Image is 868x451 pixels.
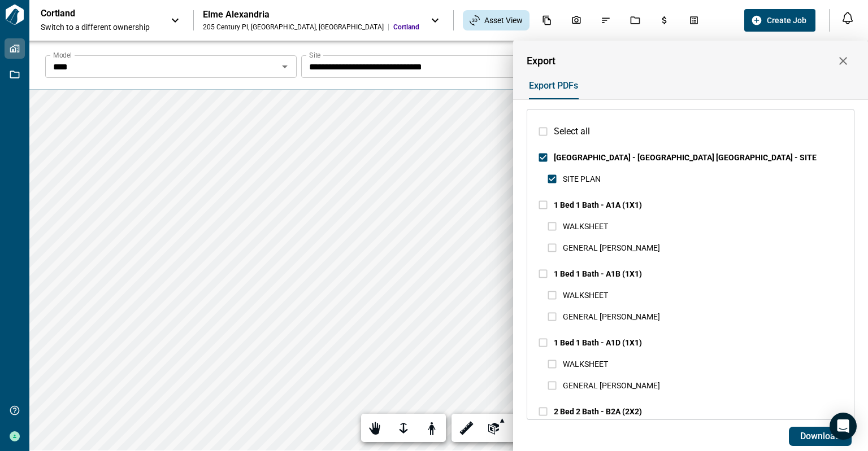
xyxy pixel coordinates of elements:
span: Export PDFs [529,80,578,91]
div: Open Intercom Messenger [830,413,857,440]
span: Select all [554,125,590,138]
span: WALKSHEET [563,222,608,231]
span: 1 Bed 1 Bath - A1B (1X1) [554,269,642,278]
span: Export [527,55,555,67]
button: Download [789,427,852,446]
span: [GEOGRAPHIC_DATA] - [GEOGRAPHIC_DATA] [GEOGRAPHIC_DATA] - SITE [554,153,817,162]
span: SITE PLAN [563,174,601,183]
span: 1 Bed 1 Bath - A1A (1X1) [554,200,642,209]
div: base tabs [518,72,854,99]
span: GENERAL [PERSON_NAME] [563,312,660,321]
span: GENERAL [PERSON_NAME] [563,243,660,252]
span: Download [800,431,840,442]
span: WALKSHEET [563,291,608,300]
span: 1 Bed 1 Bath - A1D (1X1) [554,338,642,347]
span: GENERAL [PERSON_NAME] [563,381,660,390]
span: WALKSHEET [563,360,608,369]
span: 2 Bed 2 Bath - B2A (2X2) [554,407,642,416]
